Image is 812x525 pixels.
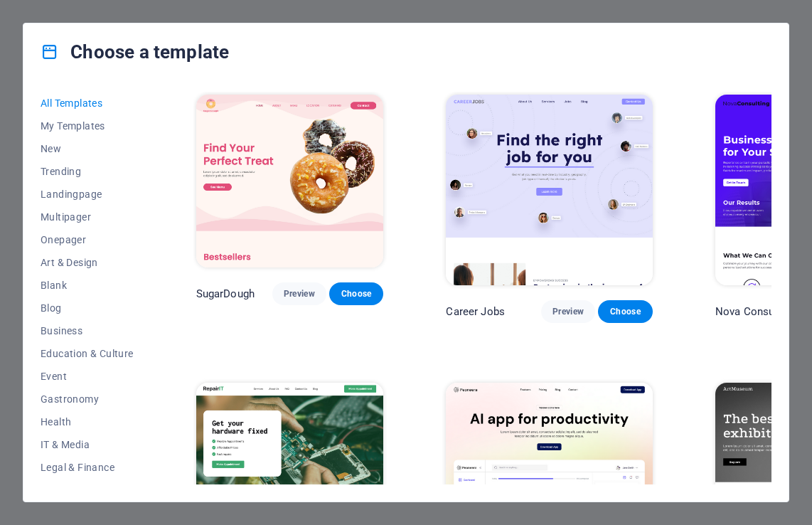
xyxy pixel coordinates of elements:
button: Legal & Finance [41,456,134,479]
span: Multipager [41,211,134,223]
button: Preview [272,282,326,305]
button: Non-Profit [41,479,134,502]
span: Education & Culture [41,348,134,359]
button: Multipager [41,206,134,228]
span: Choose [341,288,372,299]
button: My Templates [41,115,134,137]
img: Career Jobs [446,95,652,285]
span: Landingpage [41,189,134,200]
p: Nova Consulting [715,304,796,319]
span: Preview [552,306,584,317]
span: Event [41,371,134,382]
span: Trending [41,166,134,177]
button: Trending [41,160,134,183]
p: Career Jobs [446,304,505,319]
span: Business [41,325,134,336]
span: Health [41,416,134,428]
button: Event [41,365,134,388]
span: My Templates [41,120,134,132]
span: IT & Media [41,439,134,450]
button: Landingpage [41,183,134,206]
button: IT & Media [41,433,134,456]
button: Preview [541,300,595,323]
button: Business [41,319,134,342]
span: Choose [609,306,641,317]
span: Legal & Finance [41,462,134,473]
button: Blank [41,274,134,297]
button: New [41,137,134,160]
button: Onepager [41,228,134,251]
button: Health [41,410,134,433]
span: Blog [41,302,134,314]
button: Education & Culture [41,342,134,365]
button: Choose [598,300,652,323]
button: Art & Design [41,251,134,274]
img: SugarDough [196,95,384,267]
h4: Choose a template [41,41,229,63]
span: Blank [41,280,134,291]
button: All Templates [41,92,134,115]
span: All Templates [41,97,134,109]
p: SugarDough [196,287,255,301]
span: Preview [284,288,315,299]
span: New [41,143,134,154]
button: Gastronomy [41,388,134,410]
span: Art & Design [41,257,134,268]
button: Choose [329,282,383,305]
span: Gastronomy [41,393,134,405]
span: Onepager [41,234,134,245]
button: Blog [41,297,134,319]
